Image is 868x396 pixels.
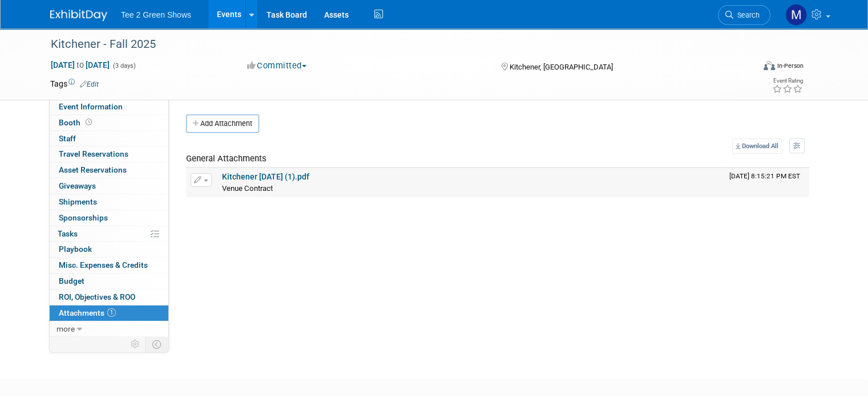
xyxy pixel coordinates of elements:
a: Attachments1 [50,305,168,321]
span: to [75,60,86,70]
a: more [50,321,168,337]
span: 1 [107,308,116,317]
div: Event Rating [772,78,803,84]
span: Tasks [58,229,78,238]
span: Sponsorships [59,213,108,222]
a: Playbook [50,242,168,257]
a: Misc. Expenses & Credits [50,258,168,273]
a: Asset Reservations [50,162,168,178]
a: Kitchener [DATE] (1).pdf [222,172,309,181]
a: Shipments [50,194,168,210]
a: Staff [50,131,168,146]
button: Committed [243,60,311,72]
img: Michael Kruger [785,4,807,26]
img: Format-Inperson.png [764,61,775,70]
span: [DATE] [DATE] [50,60,110,70]
a: Giveaways [50,178,168,194]
span: ROI, Objectives & ROO [59,292,135,301]
img: ExhibitDay [50,10,107,21]
span: Search [733,11,760,19]
span: Venue Contract [222,184,273,193]
td: Personalize Event Tab Strip [126,337,146,352]
span: Booth [59,118,94,127]
td: Upload Timestamp [725,168,809,197]
a: ROI, Objectives & ROO [50,289,168,305]
a: Budget [50,273,168,289]
a: Sponsorships [50,210,168,226]
div: Kitchener - Fall 2025 [47,34,740,55]
span: more [56,324,75,333]
span: Playbook [59,244,92,254]
td: Toggle Event Tabs [146,337,169,352]
span: Travel Reservations [59,149,128,158]
span: Giveaways [59,181,96,190]
a: Tasks [50,226,168,242]
span: Booth not reserved yet [83,118,94,126]
span: Attachments [59,308,116,317]
span: Tee 2 Green Shows [121,10,191,19]
a: Search [718,5,770,25]
span: Shipments [59,197,97,206]
a: Download All [732,138,782,154]
button: Add Attachment [186,115,259,133]
span: Budget [59,276,84,285]
span: Asset Reservations [59,165,127,174]
a: Event Information [50,99,168,115]
div: Event Format [692,59,804,76]
td: Tags [50,78,99,89]
div: In-Person [777,62,804,70]
a: Travel Reservations [50,146,168,162]
span: (3 days) [112,62,136,70]
span: Kitchener, [GEOGRAPHIC_DATA] [510,63,613,71]
span: General Attachments [186,153,267,164]
span: Misc. Expenses & Credits [59,260,148,270]
span: Event Information [59,102,123,111]
span: Upload Timestamp [729,172,800,180]
a: Edit [80,80,99,88]
a: Booth [50,115,168,130]
span: Staff [59,134,76,143]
